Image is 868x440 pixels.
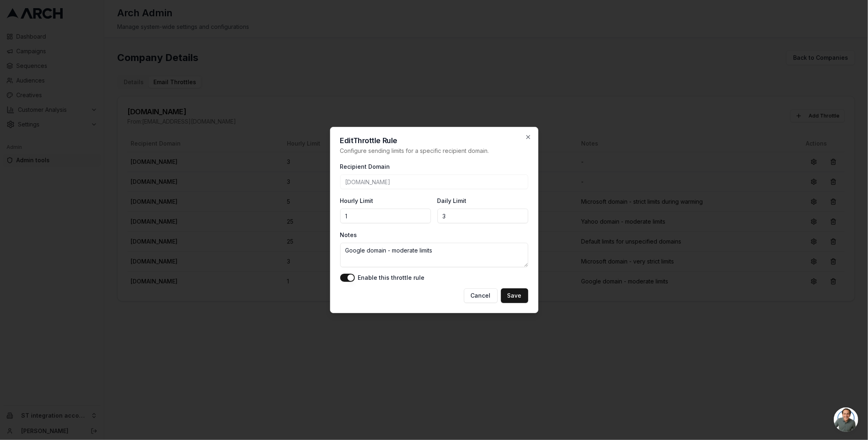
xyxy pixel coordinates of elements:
[340,197,374,204] label: Hourly Limit
[437,209,528,223] input: No limit
[340,163,390,170] label: Recipient Domain
[340,209,431,223] input: No limit
[340,243,528,267] textarea: Google domain - moderate limits
[501,288,528,303] button: Save
[437,197,467,204] label: Daily Limit
[340,147,528,155] p: Configure sending limits for a specific recipient domain.
[340,137,528,144] h2: Edit Throttle Rule
[340,231,357,238] label: Notes
[464,288,498,303] button: Cancel
[358,275,425,281] label: Enable this throttle rule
